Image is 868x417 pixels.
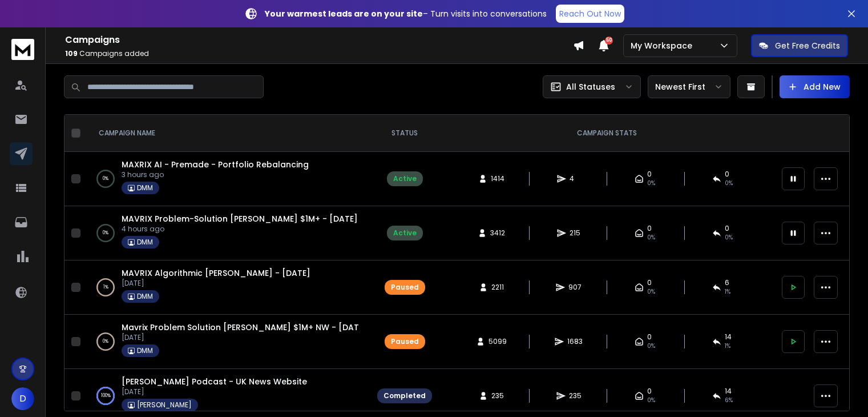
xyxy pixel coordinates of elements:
[122,159,309,170] a: MAXRIX AI - Premade - Portfolio Rebalancing
[393,228,417,238] div: Active
[122,333,359,342] p: [DATE]
[491,391,504,400] span: 235
[439,115,775,152] th: CAMPAIGN STATS
[122,224,358,234] p: 4 hours ago
[391,283,419,292] div: Paused
[725,287,730,296] span: 1 %
[11,39,34,60] img: logo
[725,342,730,351] span: 1 %
[647,287,655,296] span: 0%
[648,75,730,98] button: Newest First
[122,279,310,288] p: [DATE]
[725,396,733,405] span: 6 %
[137,183,153,193] p: DMM
[122,387,307,396] p: [DATE]
[122,267,310,279] a: MAVRIX Algorithmic [PERSON_NAME] - [DATE]
[647,332,652,342] span: 0
[775,40,840,51] p: Get Free Credits
[569,391,582,400] span: 235
[567,337,583,346] span: 1683
[370,115,439,152] th: STATUS
[568,283,582,292] span: 907
[725,233,733,242] span: 0 %
[65,33,573,47] h1: Campaigns
[85,152,370,206] td: 0%MAXRIX AI - Premade - Portfolio Rebalancing3 hours agoDMM
[65,49,573,58] p: Campaigns added
[85,206,370,260] td: 0%MAVRIX Problem-Solution [PERSON_NAME] $1M+ - [DATE]4 hours agoDMM
[780,75,850,98] button: Add New
[103,282,108,293] p: 1 %
[85,315,370,369] td: 0%Mavrix Problem Solution [PERSON_NAME] $1M+ NW - [DATE][DATE]DMM
[85,260,370,315] td: 1%MAVRIX Algorithmic [PERSON_NAME] - [DATE][DATE]DMM
[383,391,426,400] div: Completed
[137,292,153,301] p: DMM
[137,346,153,355] p: DMM
[488,337,507,346] span: 5099
[725,332,732,342] span: 14
[570,174,581,183] span: 4
[137,400,192,410] p: [PERSON_NAME]
[570,228,581,238] span: 215
[491,283,504,292] span: 2211
[122,322,367,333] a: Mavrix Problem Solution [PERSON_NAME] $1M+ NW - [DATE]
[647,342,655,351] span: 0%
[559,8,621,19] p: Reach Out Now
[725,170,729,179] span: 0
[647,278,652,287] span: 0
[11,387,34,410] button: D
[85,115,370,152] th: CAMPAIGN NAME
[103,336,108,347] p: 0 %
[556,5,624,23] a: Reach Out Now
[122,170,309,179] p: 3 hours ago
[647,387,652,396] span: 0
[103,227,108,239] p: 0 %
[122,213,358,224] a: MAVRIX Problem-Solution [PERSON_NAME] $1M+ - [DATE]
[391,337,419,346] div: Paused
[725,387,732,396] span: 14
[566,81,615,93] p: All Statuses
[605,37,613,45] span: 50
[725,224,729,233] span: 0
[647,170,652,179] span: 0
[725,278,729,287] span: 6
[647,224,652,233] span: 0
[103,173,108,185] p: 0 %
[65,49,78,58] span: 109
[393,174,417,183] div: Active
[647,233,655,242] span: 0%
[265,8,547,19] p: – Turn visits into conversations
[490,228,505,238] span: 3412
[491,174,504,183] span: 1414
[137,238,153,247] p: DMM
[751,34,848,57] button: Get Free Credits
[101,390,111,402] p: 100 %
[265,8,423,19] strong: Your warmest leads are on your site
[647,179,655,188] span: 0%
[725,179,733,188] span: 0 %
[122,376,307,387] a: [PERSON_NAME] Podcast - UK News Website
[647,396,655,405] span: 0%
[631,40,697,51] p: My Workspace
